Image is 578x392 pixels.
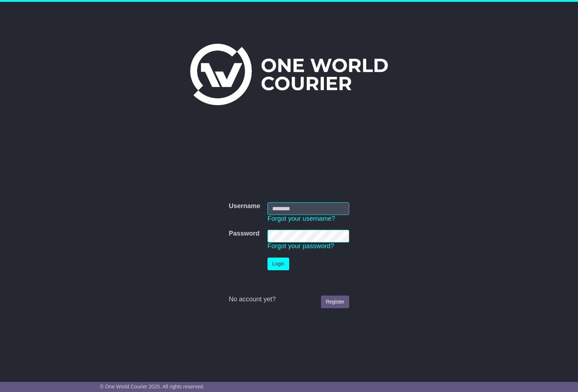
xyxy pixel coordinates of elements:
[190,44,388,105] img: One World
[229,202,260,210] label: Username
[229,296,349,303] div: No account yet?
[229,230,260,238] label: Password
[321,296,349,308] a: Register
[267,242,334,250] a: Forgot your password?
[267,258,289,270] button: Login
[267,215,335,222] a: Forgot your username?
[100,384,205,389] span: © One World Courier 2025. All rights reserved.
